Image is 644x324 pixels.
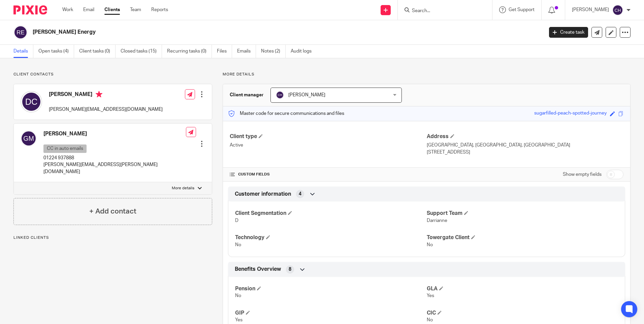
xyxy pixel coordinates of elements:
[235,191,291,198] span: Customer information
[427,310,618,317] h4: CIC
[563,171,602,178] label: Show empty fields
[235,210,426,217] h4: Client Segmentation
[21,91,42,112] img: svg%3E
[96,91,102,98] i: Primary
[427,210,618,217] h4: Support Team
[427,218,447,223] span: Darrianne
[49,106,163,113] p: [PERSON_NAME][EMAIL_ADDRESS][DOMAIN_NAME]
[121,45,162,58] a: Closed tasks (15)
[427,242,433,247] span: No
[13,5,47,14] img: Pixie
[89,206,136,217] h4: + Add contact
[151,6,168,13] a: Reports
[217,45,232,58] a: Files
[167,45,212,58] a: Recurring tasks (0)
[13,45,33,58] a: Details
[549,27,588,38] a: Create task
[130,6,141,13] a: Team
[235,242,241,247] span: No
[509,7,535,12] span: Get Support
[612,5,623,15] img: svg%3E
[235,285,426,292] h4: Pension
[261,45,286,58] a: Notes (2)
[291,45,317,58] a: Audit logs
[427,149,623,156] p: [STREET_ADDRESS]
[43,155,186,161] p: 01224 937888
[172,186,194,191] p: More details
[13,235,212,240] p: Linked clients
[230,172,426,177] h4: CUSTOM FIELDS
[427,293,434,298] span: Yes
[235,234,426,241] h4: Technology
[427,234,618,241] h4: Towergate Client
[79,45,116,58] a: Client tasks (0)
[230,142,426,149] p: Active
[21,130,37,147] img: svg%3E
[235,310,426,317] h4: GIP
[49,91,163,99] h4: [PERSON_NAME]
[43,161,186,175] p: [PERSON_NAME][EMAIL_ADDRESS][PERSON_NAME][DOMAIN_NAME]
[235,218,238,223] span: D
[235,318,243,322] span: Yes
[83,6,94,13] a: Email
[104,6,120,13] a: Clients
[33,29,438,36] h2: [PERSON_NAME] Energy
[43,130,186,137] h4: [PERSON_NAME]
[411,8,472,14] input: Search
[235,293,241,298] span: No
[62,6,73,13] a: Work
[288,93,325,97] span: [PERSON_NAME]
[299,191,301,197] span: 4
[13,25,28,39] img: svg%3E
[534,110,607,118] div: sugarfilled-peach-spotted-journey
[427,133,623,140] h4: Address
[230,133,426,140] h4: Client type
[38,45,74,58] a: Open tasks (4)
[228,110,344,117] p: Master code for secure communications and files
[223,72,631,77] p: More details
[235,266,281,273] span: Benefits Overview
[427,318,433,322] span: No
[289,266,291,273] span: 8
[43,144,87,153] p: CC in auto emails
[13,72,212,77] p: Client contacts
[276,91,284,99] img: svg%3E
[572,6,609,13] p: [PERSON_NAME]
[427,142,623,149] p: [GEOGRAPHIC_DATA], [GEOGRAPHIC_DATA], [GEOGRAPHIC_DATA]
[427,285,618,292] h4: GLA
[230,92,264,98] h3: Client manager
[237,45,256,58] a: Emails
